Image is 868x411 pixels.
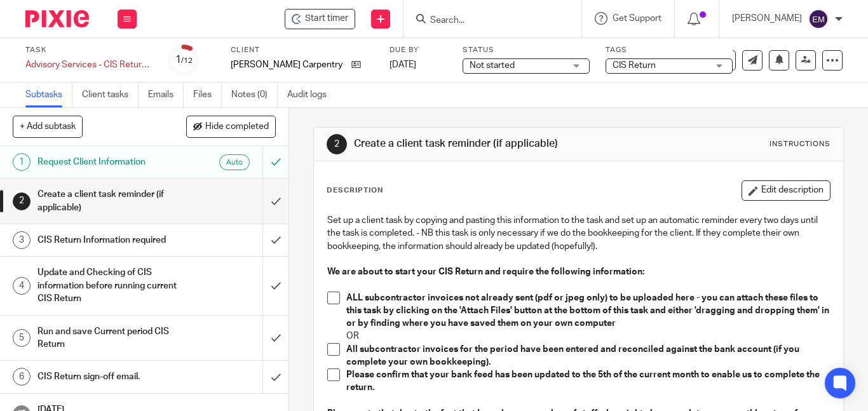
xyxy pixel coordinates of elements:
a: Client tasks [82,83,139,107]
small: /12 [181,57,193,64]
a: Files [193,83,222,107]
div: 1 [175,53,193,67]
img: Pixie [25,10,89,27]
h1: Update and Checking of CIS information before running current CIS Return [37,263,179,308]
div: 2 [327,134,347,154]
div: 3 [13,231,31,249]
span: Hide completed [205,122,269,132]
a: Notes (0) [231,83,278,107]
div: Instructions [770,139,831,149]
label: Client [231,45,374,55]
label: Task [25,45,153,55]
span: Not started [470,61,515,70]
span: Get Support [613,14,661,23]
h1: Run and save Current period CIS Return [37,322,179,354]
strong: All subcontractor invoices for the period have been entered and reconciled against the bank accou... [346,345,801,367]
h1: CIS Return sign-off email. [37,367,179,386]
a: Audit logs [287,83,336,107]
div: 2 [13,192,31,210]
button: Hide completed [186,116,276,137]
span: [DATE] [390,60,416,69]
a: Subtasks [25,83,72,107]
span: Start timer [305,12,348,25]
p: Set up a client task by copying and pasting this information to the task and set up an automatic ... [327,214,830,253]
label: Due by [390,45,447,55]
p: OR [346,330,830,342]
h1: CIS Return Information required [37,231,179,250]
button: Edit description [742,180,831,201]
div: MJ Williams Carpentry Ltd - Advisory Services - CIS Return Reporting [285,9,355,29]
p: [PERSON_NAME] Carpentry Ltd [231,58,345,71]
a: Emails [148,83,184,107]
label: Tags [606,45,733,55]
div: Advisory Services - CIS Return Reporting [25,58,153,71]
label: Status [463,45,590,55]
strong: We are about to start your CIS Return and require the following information: [327,267,644,276]
h1: Create a client task reminder (if applicable) [354,137,606,151]
div: 5 [13,329,31,347]
strong: Please confirm that your bank feed has been updated to the 5th of the current month to enable us ... [346,370,822,392]
h1: Request Client Information [37,152,179,172]
input: Search [429,15,543,27]
p: [PERSON_NAME] [732,12,802,25]
div: Auto [219,154,250,170]
strong: ALL subcontractor invoices not already sent (pdf or jpeg only) to be uploaded here - you can atta... [346,293,831,328]
h1: Create a client task reminder (if applicable) [37,185,179,217]
div: 6 [13,368,31,386]
img: svg%3E [808,9,829,29]
span: CIS Return [613,61,656,70]
p: Description [327,185,383,196]
button: + Add subtask [13,116,83,137]
div: 1 [13,153,31,171]
div: 4 [13,277,31,295]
